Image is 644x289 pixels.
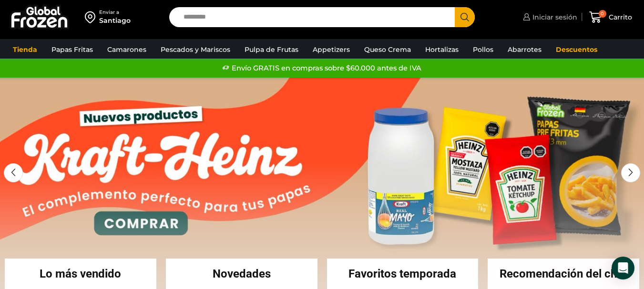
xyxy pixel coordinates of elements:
[612,257,634,279] div: Open Intercom Messenger
[47,40,98,59] a: Papas Fritas
[420,40,463,59] a: Hortalizas
[5,268,156,279] h2: Lo más vendido
[156,40,235,59] a: Pescados y Mariscos
[359,40,416,59] a: Queso Crema
[166,268,317,279] h2: Novedades
[102,40,151,59] a: Camarones
[85,9,99,25] img: address-field-icon.svg
[621,163,640,182] div: Next slide
[521,8,577,27] a: Iniciar sesión
[551,40,602,59] a: Descuentos
[99,9,131,16] div: Enviar a
[308,40,355,59] a: Appetizers
[599,10,606,18] span: 0
[455,7,475,27] button: Search button
[530,12,577,22] span: Iniciar sesión
[4,163,23,182] div: Previous slide
[240,40,303,59] a: Pulpa de Frutas
[606,12,632,22] span: Carrito
[587,6,634,29] a: 0 Carrito
[503,40,546,59] a: Abarrotes
[488,268,639,279] h2: Recomendación del chef
[468,40,498,59] a: Pollos
[327,268,479,279] h2: Favoritos temporada
[99,16,131,25] div: Santiago
[8,40,42,59] a: Tienda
